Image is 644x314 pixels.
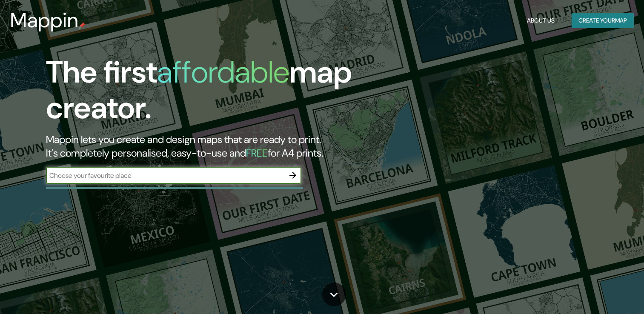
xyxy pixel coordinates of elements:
input: Choose your favourite place [46,171,284,180]
h1: affordable [157,52,289,92]
h1: The first map creator. [46,54,368,133]
img: mappin-pin [79,22,86,29]
h5: FREE [246,146,268,160]
button: About Us [524,13,558,29]
button: Create yourmap [572,13,634,29]
h2: Mappin lets you create and design maps that are ready to print. It's completely personalised, eas... [46,133,368,160]
h3: Mappin [10,9,79,32]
